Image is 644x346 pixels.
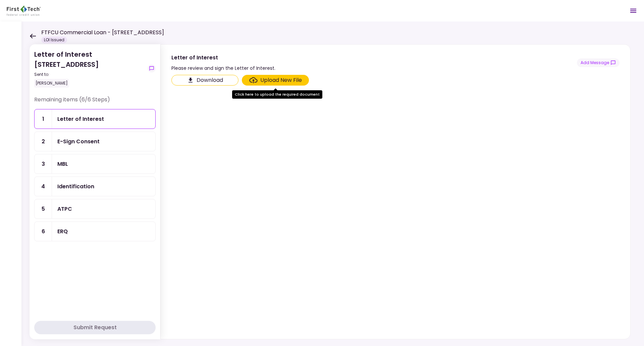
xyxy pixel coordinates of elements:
button: Submit Request [34,321,156,334]
div: 5 [35,199,52,218]
div: Upload New File [260,76,302,84]
div: Please review and sign the Letter of Interest. [171,64,275,72]
div: Letter of Interest [171,53,275,62]
a: 5ATPC [34,199,156,219]
div: 1 [35,109,52,129]
a: 1Letter of Interest [34,109,156,129]
a: 2E-Sign Consent [34,132,156,151]
div: Remaining items (6/6 Steps) [34,96,156,109]
div: 6 [35,222,52,241]
div: Letter of InterestPlease review and sign the Letter of Interest.show-messagesClick here to downlo... [160,44,631,339]
a: 6ERQ [34,221,156,241]
div: ERQ [57,227,68,236]
button: Click here to download the document [171,75,238,86]
button: show-messages [148,64,156,72]
button: show-messages [577,58,620,67]
div: Sent to: [34,71,145,78]
a: 4Identification [34,177,156,196]
div: 3 [35,154,52,174]
div: [PERSON_NAME] [34,79,69,88]
button: Open menu [625,3,641,19]
div: MBL [57,160,68,168]
div: Click here to upload the required document [232,90,322,99]
span: Click here to upload the required document [242,75,309,86]
div: LOI Issued [41,37,67,43]
a: 3MBL [34,154,156,174]
div: E-Sign Consent [57,137,100,146]
div: 4 [35,177,52,196]
div: Identification [57,182,94,191]
div: Letter of Interest [57,115,104,123]
div: 2 [35,132,52,151]
div: Submit Request [73,324,117,332]
img: Partner icon [7,6,41,16]
div: ATPC [57,205,72,213]
h1: FTFCU Commercial Loan - [STREET_ADDRESS] [41,29,164,37]
div: Letter of Interest [STREET_ADDRESS] [34,49,145,88]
